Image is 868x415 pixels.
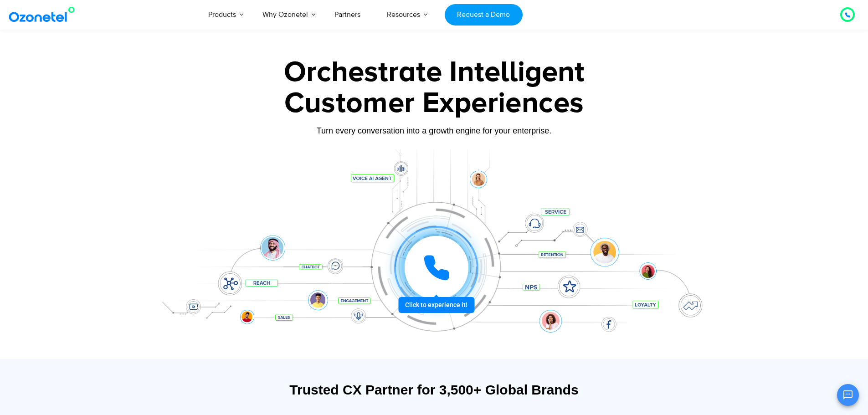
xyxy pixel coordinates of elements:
[149,82,719,125] div: Customer Experiences
[837,384,859,406] button: Open chat
[149,126,719,136] div: Turn every conversation into a growth engine for your enterprise.
[149,58,719,87] div: Orchestrate Intelligent
[445,4,523,26] a: Request a Demo
[154,382,714,398] div: Trusted CX Partner for 3,500+ Global Brands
